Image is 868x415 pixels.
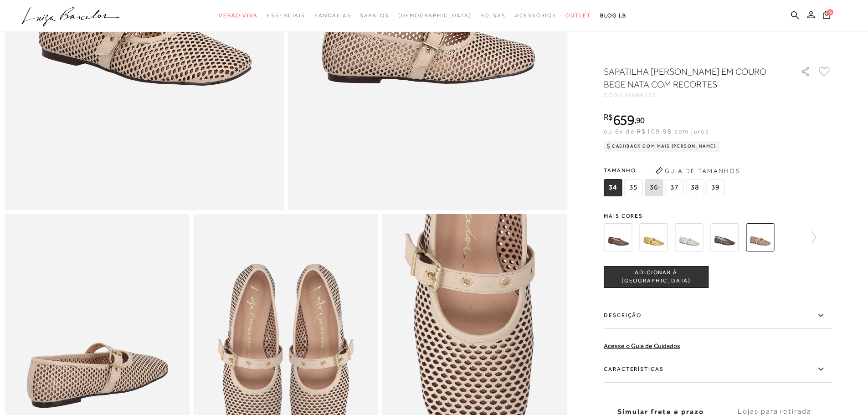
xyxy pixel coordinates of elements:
[604,342,680,349] a: Acesse o Guia de Cuidados
[634,116,645,124] i: ,
[604,65,775,91] h1: SAPATILHA [PERSON_NAME] EM COURO BEGE NATA COM RECORTES
[398,12,472,19] span: [DEMOGRAPHIC_DATA]
[398,7,472,24] a: noSubCategoriesText
[480,7,506,24] a: categoryNavScreenReaderText
[600,7,627,24] a: BLOG LB
[604,302,832,329] label: Descrição
[565,12,591,19] span: Outlet
[604,113,613,121] i: R$
[636,115,645,125] span: 90
[219,7,258,24] a: categoryNavScreenReaderText
[360,7,389,24] a: categoryNavScreenReaderText
[515,7,556,24] a: categoryNavScreenReaderText
[675,223,703,251] img: SAPATILHA EM COURO OFF WHITE COM RECORTES
[710,223,739,251] img: SAPATILHA EM COURO PRETO COM RECORTES
[219,12,258,19] span: Verão Viva
[314,7,351,24] a: categoryNavScreenReaderText
[620,92,657,98] span: 130600577
[267,12,305,19] span: Essenciais
[604,141,720,152] div: Cashback com Mais [PERSON_NAME]
[604,269,708,285] span: ADICIONAR À [GEOGRAPHIC_DATA]
[267,7,305,24] a: categoryNavScreenReaderText
[604,213,832,219] span: Mais cores
[600,12,627,19] span: BLOG LB
[624,179,642,196] span: 35
[604,356,832,383] label: Características
[665,179,683,196] span: 37
[314,12,351,19] span: Sandálias
[613,112,634,128] span: 659
[639,223,668,251] img: SAPATILHA EM COURO METALIZADO DOURADO COM RECORTES
[827,9,833,15] span: 0
[565,7,591,24] a: categoryNavScreenReaderText
[360,12,389,19] span: Sapatos
[686,179,704,196] span: 38
[706,179,724,196] span: 39
[604,164,727,177] span: Tamanho
[604,223,632,251] img: SAPATILHA EM COURO CAFÉ COM RECORTES
[515,12,556,19] span: Acessórios
[645,179,663,196] span: 36
[604,266,709,288] button: ADICIONAR À [GEOGRAPHIC_DATA]
[820,10,833,22] button: 0
[604,92,786,98] div: CÓD:
[604,179,622,196] span: 34
[746,223,774,251] img: SAPATILHA MARY JANE EM COURO BEGE NATA COM RECORTES
[652,164,743,178] button: Guia de Tamanhos
[604,128,709,135] span: ou 6x de R$109,98 sem juros
[480,12,506,19] span: Bolsas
